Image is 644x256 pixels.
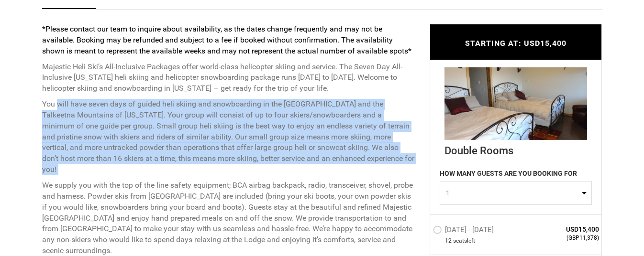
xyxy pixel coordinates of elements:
span: s [464,237,467,245]
img: 51238b06-8a6e-4f12-905c-2d5facec55b5_285_c816deca5fd1ee1076476afb67834220_loc_ngl.jpg [444,67,587,140]
p: You will have seven days of guided heli skiing and snowboarding in the [GEOGRAPHIC_DATA] and the ... [42,99,415,175]
span: STARTING AT: USD15,400 [465,39,566,48]
span: (GBP11,378) [530,234,599,242]
span: 1 [446,188,579,198]
strong: *Please contact our team to inquire about availability, as the dates change frequently and may no... [42,24,411,55]
span: USD15,400 [530,224,599,234]
label: [DATE] - [DATE] [433,225,496,237]
label: HOW MANY GUESTS ARE YOU BOOKING FOR [440,169,577,181]
span: 12 [445,237,452,245]
button: 1 [440,181,592,205]
div: Double Rooms [444,140,587,158]
span: seat left [453,237,475,245]
p: Majestic Heli Ski’s All-Inclusive Packages offer world-class helicopter skiing and service. The S... [42,62,415,95]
